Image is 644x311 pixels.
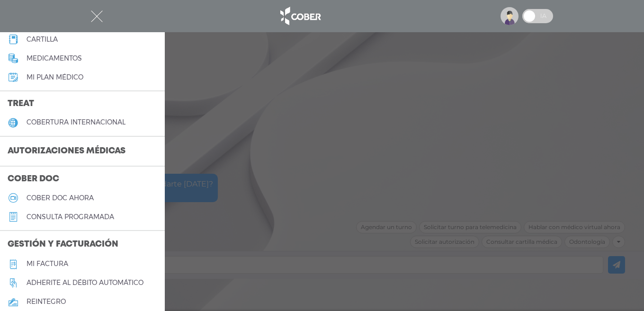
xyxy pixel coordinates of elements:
h5: cartilla [27,36,58,44]
h5: medicamentos [27,54,82,62]
img: logo_cober_home-white.png [275,5,325,27]
h5: Mi plan médico [27,73,83,81]
h5: Cober doc ahora [27,194,94,202]
h5: Adherite al débito automático [27,279,143,287]
h5: Mi factura [27,260,68,268]
h5: consulta programada [27,213,114,221]
h5: cobertura internacional [27,118,125,126]
img: Cober_menu-close-white.svg [91,10,103,22]
h5: reintegro [27,298,66,306]
img: profile-placeholder.svg [501,7,519,25]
